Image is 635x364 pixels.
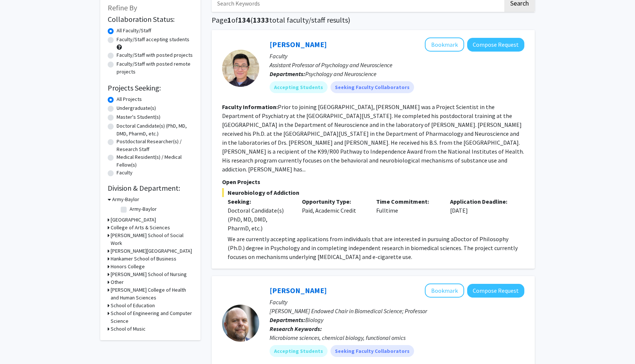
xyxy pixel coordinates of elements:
[111,232,193,247] h3: [PERSON_NAME] School of Social Work
[111,278,124,286] h3: Other
[228,197,291,206] p: Seeking:
[117,153,193,169] label: Medical Resident(s) / Medical Fellow(s)
[111,247,192,255] h3: [PERSON_NAME][GEOGRAPHIC_DATA]
[111,216,156,224] h3: [GEOGRAPHIC_DATA]
[302,197,365,206] p: Opportunity Type:
[117,27,151,35] label: All Faculty/Staff
[111,286,193,302] h3: [PERSON_NAME] College of Health and Human Sciences
[253,15,269,24] span: 1333
[228,206,291,233] div: Doctoral Candidate(s) (PhD, MD, DMD, PharmD, etc.)
[117,138,193,153] label: Postdoctoral Researcher(s) / Research Staff
[270,60,524,69] p: Assistant Professor of Psychology and Neuroscience
[111,309,193,325] h3: School of Engineering and Computer Science
[212,16,535,24] h1: Page of ( total faculty/staff results)
[227,15,231,24] span: 1
[6,331,32,358] iframe: Chat
[270,81,328,93] mat-chip: Accepting Students
[111,263,145,270] h3: Honors College
[270,325,322,332] b: Research Keywords:
[222,188,524,197] span: Neurobiology of Addiction
[270,345,328,357] mat-chip: Accepting Students
[270,52,524,60] p: Faculty
[111,270,187,278] h3: [PERSON_NAME] School of Nursing
[376,197,439,206] p: Time Commitment:
[330,81,414,93] mat-chip: Seeking Faculty Collaborators
[270,316,305,324] b: Departments:
[117,60,193,76] label: Faculty/Staff with posted remote projects
[112,196,139,203] h3: Army-Baylor
[425,283,464,298] button: Add Aaron Wright to Bookmarks
[117,169,133,177] label: Faculty
[270,40,327,49] a: [PERSON_NAME]
[111,255,176,263] h3: Hankamer School of Business
[467,38,524,52] button: Compose Request to Jacques Nguyen
[117,113,160,121] label: Master's Student(s)
[228,235,524,261] p: We are currently accepting applications from individuals that are interested in pursuing a
[270,286,327,295] a: [PERSON_NAME]
[117,122,193,138] label: Doctoral Candidate(s) (PhD, MD, DMD, PharmD, etc.)
[467,284,524,298] button: Compose Request to Aaron Wright
[330,345,414,357] mat-chip: Seeking Faculty Collaborators
[296,197,371,233] div: Paid, Academic Credit
[111,302,155,309] h3: School of Education
[111,224,170,232] h3: College of Arts & Sciences
[444,197,519,233] div: [DATE]
[108,83,193,92] h2: Projects Seeking:
[371,197,445,233] div: Fulltime
[222,103,524,173] fg-read-more: Prior to joining [GEOGRAPHIC_DATA], [PERSON_NAME] was a Project Scientist in the Department of Ps...
[270,333,524,342] div: Microbiome sciences, chemical biology, functional omics
[270,298,524,306] p: Faculty
[305,316,323,324] span: Biology
[270,70,305,78] b: Departments:
[108,3,137,12] span: Refine By
[222,103,278,111] b: Faculty Information:
[228,235,518,260] span: Doctor of Philosophy (Ph.D.) degree in Psychology and in completing independent research in biome...
[222,177,524,186] p: Open Projects
[425,37,464,52] button: Add Jacques Nguyen to Bookmarks
[117,95,142,103] label: All Projects
[117,104,156,112] label: Undergraduate(s)
[450,197,513,206] p: Application Deadline:
[305,70,377,78] span: Psychology and Neuroscience
[117,36,189,43] label: Faculty/Staff accepting students
[108,184,193,193] h2: Division & Department:
[111,325,146,333] h3: School of Music
[238,15,250,24] span: 134
[270,306,524,315] p: [PERSON_NAME] Endowed Chair in Biomedical Science; Professor
[117,51,193,59] label: Faculty/Staff with posted projects
[108,15,193,24] h2: Collaboration Status:
[130,205,157,213] label: Army-Baylor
